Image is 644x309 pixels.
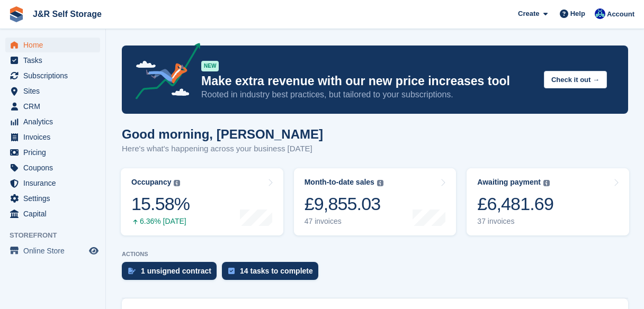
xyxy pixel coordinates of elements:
img: icon-info-grey-7440780725fd019a000dd9b08b2336e03edf1995a4989e88bcd33f0948082b44.svg [377,180,383,186]
div: Month-to-date sales [305,178,374,187]
span: Settings [23,191,87,206]
a: menu [5,38,100,52]
span: Storefront [10,230,105,241]
span: CRM [23,99,87,114]
span: Sites [23,84,87,98]
a: menu [5,84,100,98]
img: stora-icon-8386f47178a22dfd0bd8f6a31ec36ba5ce8667c1dd55bd0f319d3a0aa187defe.svg [8,6,24,22]
a: menu [5,206,100,221]
span: Online Store [23,243,87,258]
a: menu [5,114,100,129]
p: Here's what's happening across your business [DATE] [122,143,323,155]
a: menu [5,53,100,68]
p: ACTIONS [122,251,628,258]
div: 15.58% [131,193,190,215]
div: 47 invoices [305,217,383,226]
a: menu [5,243,100,258]
p: Rooted in industry best practices, but tailored to your subscriptions. [201,89,535,101]
span: Invoices [23,130,87,144]
button: Check it out → [544,71,607,88]
img: task-75834270c22a3079a89374b754ae025e5fb1db73e45f91037f5363f120a921f8.svg [228,268,235,274]
a: menu [5,130,100,144]
span: Subscriptions [23,68,87,83]
div: 6.36% [DATE] [131,217,190,226]
a: Preview store [87,244,100,257]
a: menu [5,160,100,175]
img: icon-info-grey-7440780725fd019a000dd9b08b2336e03edf1995a4989e88bcd33f0948082b44.svg [543,180,550,186]
a: menu [5,68,100,83]
img: contract_signature_icon-13c848040528278c33f63329250d36e43548de30e8caae1d1a13099fd9432cc5.svg [128,268,136,274]
a: Occupancy 15.58% 6.36% [DATE] [121,168,283,235]
span: Insurance [23,176,87,190]
div: 37 invoices [477,217,553,226]
span: Help [570,8,585,19]
img: price-adjustments-announcement-icon-8257ccfd72463d97f412b2fc003d46551f7dbcb40ab6d574587a9cd5c0d94... [127,43,201,103]
h1: Good morning, [PERSON_NAME] [122,127,323,141]
span: Create [518,8,539,19]
a: 1 unsigned contract [122,262,222,285]
img: Steve Revell [595,8,605,19]
p: Make extra revenue with our new price increases tool [201,74,535,89]
a: Awaiting payment £6,481.69 37 invoices [467,168,629,235]
a: menu [5,99,100,114]
span: Analytics [23,114,87,129]
div: £6,481.69 [477,193,553,215]
a: 14 tasks to complete [222,262,324,285]
a: menu [5,176,100,190]
div: Awaiting payment [477,178,541,187]
span: Capital [23,206,87,221]
span: Coupons [23,160,87,175]
div: NEW [201,61,219,71]
a: Month-to-date sales £9,855.03 47 invoices [294,168,457,235]
img: icon-info-grey-7440780725fd019a000dd9b08b2336e03edf1995a4989e88bcd33f0948082b44.svg [174,180,180,186]
span: Home [23,38,87,52]
a: J&R Self Storage [29,5,106,23]
span: Account [607,9,634,20]
a: menu [5,191,100,206]
span: Pricing [23,145,87,160]
div: 14 tasks to complete [240,267,313,275]
div: 1 unsigned contract [141,267,211,275]
a: menu [5,145,100,160]
span: Tasks [23,53,87,68]
div: Occupancy [131,178,171,187]
div: £9,855.03 [305,193,383,215]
